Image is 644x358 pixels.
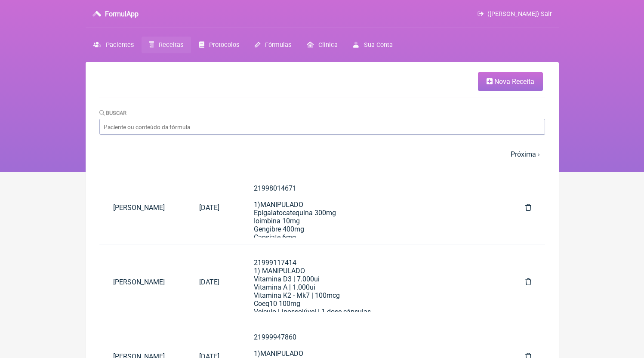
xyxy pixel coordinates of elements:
span: Fórmulas [265,41,291,49]
a: Próxima › [511,150,540,158]
a: Sua Conta [345,37,400,53]
a: [DATE] [185,271,233,293]
a: [PERSON_NAME] [99,271,185,293]
a: Clínica [299,37,345,53]
span: Receitas [159,41,183,49]
a: 219980146711)MANIPULADOEpigalatocatequina 300mgIoimbina 10mgGengibre 400mgCapsiate 6mgPosologia: ... [240,177,505,238]
input: Paciente ou conteúdo da fórmula [99,119,545,135]
h3: FormulApp [105,10,139,18]
a: [PERSON_NAME] [99,197,185,219]
span: Clínica [318,41,338,49]
a: 219991174141) MANIPULADOVitamina D3 | 7.000uiVitamina A | 1.000uiVitamina K2 - Mk7 | 100mcgCoeq10... [240,252,505,312]
a: Fórmulas [247,37,299,53]
span: Nova Receita [494,77,534,86]
nav: pager [99,145,545,164]
a: Receitas [142,37,191,53]
a: [DATE] [185,197,233,219]
span: Pacientes [106,41,134,49]
a: Protocolos [191,37,247,53]
a: ([PERSON_NAME]) Sair [478,10,552,18]
label: Buscar [99,110,127,116]
span: Sua Conta [364,41,393,49]
a: Nova Receita [478,72,543,91]
a: Pacientes [86,37,142,53]
span: ([PERSON_NAME]) Sair [487,10,552,18]
span: Protocolos [209,41,239,49]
